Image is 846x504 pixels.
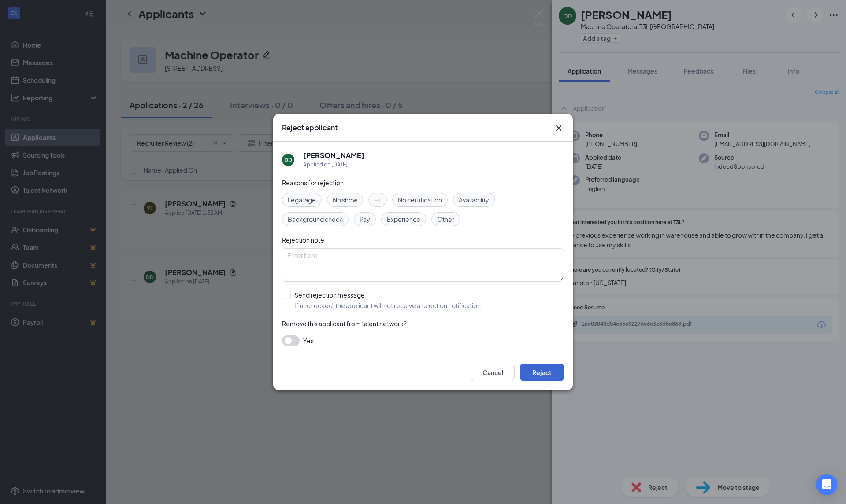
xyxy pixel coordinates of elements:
[303,335,314,346] span: Yes
[553,123,564,133] svg: Cross
[288,195,316,205] span: Legal age
[288,214,343,224] span: Background check
[333,195,357,205] span: No show
[303,151,364,160] h5: [PERSON_NAME]
[374,195,381,205] span: Fit
[284,156,292,164] div: DD
[360,214,370,224] span: Pay
[553,123,564,133] button: Close
[816,474,837,495] div: Open Intercom Messenger
[459,195,489,205] span: Availability
[437,214,454,224] span: Other
[398,195,442,205] span: No certification
[387,214,420,224] span: Experience
[303,160,364,169] div: Applied on [DATE]
[282,236,324,244] span: Rejection note
[282,123,338,132] h3: Reject applicant
[471,364,515,381] button: Cancel
[282,179,344,187] span: Reasons for rejection
[282,320,407,327] span: Remove this applicant from talent network?
[520,364,564,381] button: Reject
